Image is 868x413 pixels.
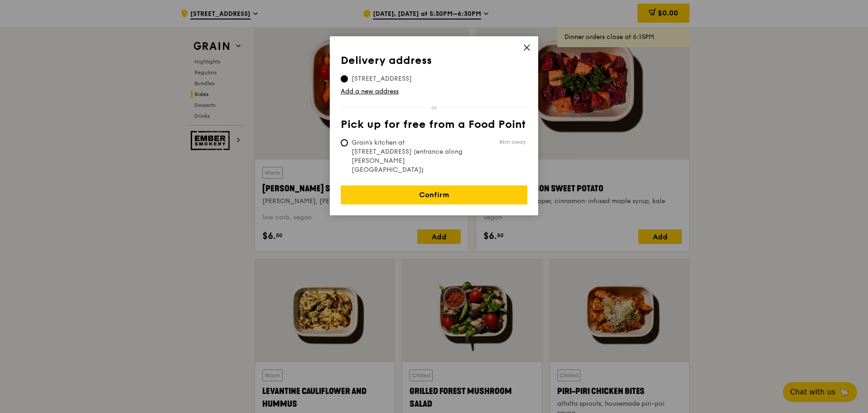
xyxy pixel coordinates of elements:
span: [STREET_ADDRESS] [341,74,423,83]
span: 8km away [499,138,526,146]
span: Grain's kitchen at [STREET_ADDRESS] (entrance along [PERSON_NAME][GEOGRAPHIC_DATA]) [341,138,476,175]
th: Pick up for free from a Food Point [341,118,527,135]
input: Grain's kitchen at [STREET_ADDRESS] (entrance along [PERSON_NAME][GEOGRAPHIC_DATA])8km away [341,139,348,146]
th: Delivery address [341,54,527,71]
input: [STREET_ADDRESS] [341,75,348,83]
a: Confirm [341,185,527,204]
a: Add a new address [341,87,527,96]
